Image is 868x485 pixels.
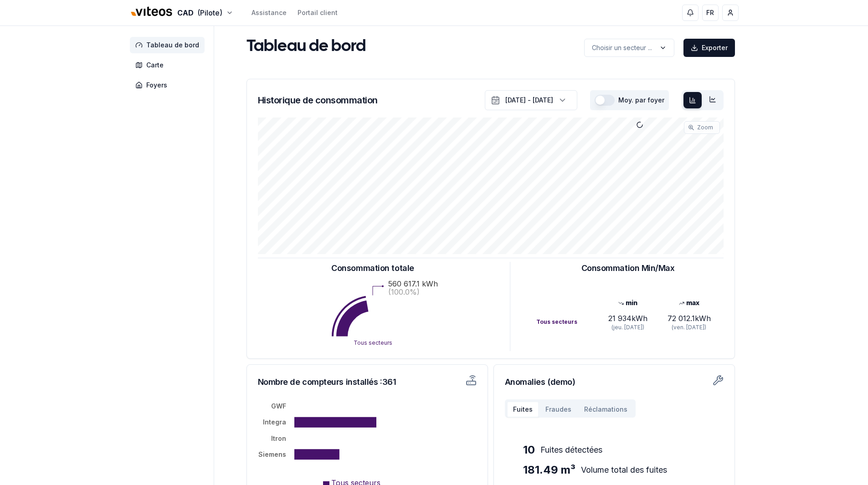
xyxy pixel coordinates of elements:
h3: Historique de consommation [258,94,378,107]
tspan: Itron [271,434,286,442]
a: Tableau de bord [130,37,208,53]
a: Carte [130,57,208,73]
button: label [584,39,674,57]
span: FR [706,8,714,17]
text: Tous secteurs [354,339,392,346]
h3: Anomalies (demo) [505,376,724,388]
span: Fuites détectées [540,444,602,456]
h1: Tableau de bord [247,38,366,56]
div: min [597,298,658,307]
div: (ven. [DATE]) [658,324,719,331]
text: (100.0%) [388,287,420,296]
button: Réclamations [578,401,634,418]
button: FR [702,5,719,21]
button: Fraudes [539,401,578,418]
a: Assistance [252,8,287,17]
span: Tableau de bord [146,41,199,50]
h3: Consommation Min/Max [581,262,675,275]
label: Moy. par foyer [618,97,664,103]
a: Portail client [298,8,338,17]
span: Foyers [146,81,167,90]
div: [DATE] - [DATE] [505,96,553,105]
div: 21 934 kWh [597,313,658,324]
img: Viteos - CAD Logo [130,1,174,23]
text: 560 617.1 kWh [388,279,438,288]
span: Carte [146,61,164,70]
span: 181.49 m³ [523,463,575,477]
span: Volume total des fuites [581,464,667,476]
div: (jeu. [DATE]) [597,324,658,331]
tspan: Integra [263,418,286,426]
h3: Consommation totale [331,262,414,275]
p: Choisir un secteur ... [592,43,652,52]
h3: Nombre de compteurs installés : 361 [258,376,415,388]
button: CAD(Pilote) [130,3,233,23]
button: Exporter [683,39,735,57]
span: Zoom [697,124,713,131]
a: Foyers [130,77,208,93]
div: max [658,298,719,307]
div: Tous secteurs [536,318,597,326]
span: (Pilote) [197,7,222,18]
button: [DATE] - [DATE] [485,90,577,110]
tspan: GWF [271,402,286,410]
tspan: Siemens [258,450,286,458]
div: 72 012.1 kWh [658,313,719,324]
button: Fuites [507,401,539,418]
span: CAD [177,7,194,18]
span: 10 [523,443,535,457]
